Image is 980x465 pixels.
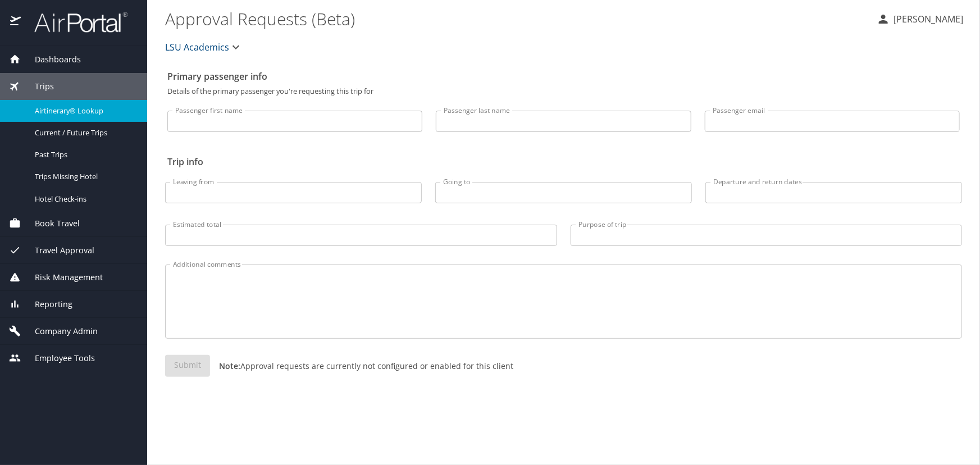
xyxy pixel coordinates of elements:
button: LSU Academics [161,36,247,58]
strong: Note: [219,361,240,371]
span: Past Trips [35,149,134,160]
button: [PERSON_NAME] [872,9,968,29]
img: airportal-logo.png [22,11,127,33]
span: LSU Academics [165,39,229,55]
h2: Primary passenger info [167,67,960,85]
span: Risk Management [21,271,103,284]
span: Trips Missing Hotel [35,171,134,182]
span: Current / Future Trips [35,127,134,138]
span: Reporting [21,298,72,311]
h2: Trip info [167,153,960,171]
p: [PERSON_NAME] [890,12,963,26]
span: Travel Approval [21,244,94,257]
p: Approval requests are currently not configured or enabled for this client [210,360,513,372]
img: icon-airportal.png [10,11,22,33]
span: Trips [21,80,54,93]
p: Details of the primary passenger you're requesting this trip for [167,88,960,95]
span: Dashboards [21,53,81,66]
span: Airtinerary® Lookup [35,106,134,116]
span: Hotel Check-ins [35,194,134,204]
span: Book Travel [21,217,80,230]
h1: Approval Requests (Beta) [165,1,868,36]
span: Company Admin [21,325,98,338]
span: Employee Tools [21,352,95,364]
